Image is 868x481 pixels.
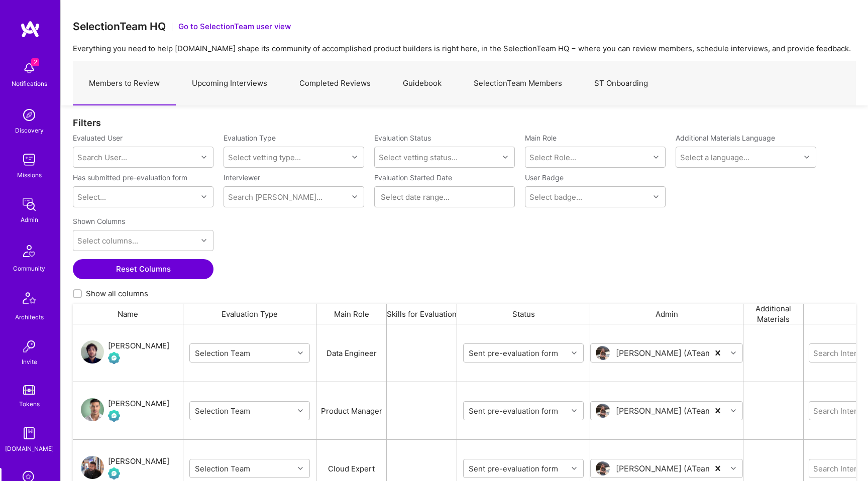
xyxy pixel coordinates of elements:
img: Invite [19,336,39,356]
div: Status [457,304,590,324]
label: Interviewer [224,173,364,182]
a: User Avatar[PERSON_NAME]Evaluation Call Pending [81,398,169,424]
button: Go to SelectionTeam user view [178,21,291,32]
div: Community [13,263,45,274]
div: Select Role... [529,152,576,163]
div: [PERSON_NAME] [108,455,169,467]
label: Shown Columns [73,216,125,226]
div: Discovery [15,125,44,136]
i: icon Chevron [731,466,736,471]
img: User Avatar [596,346,610,360]
div: Missions [17,170,42,180]
i: icon Chevron [572,466,577,471]
label: Has submitted pre-evaluation form [73,173,187,182]
img: logo [20,20,40,38]
div: [PERSON_NAME] [108,340,169,352]
label: Evaluation Started Date [374,173,515,182]
i: icon Chevron [298,408,303,413]
i: icon Chevron [654,155,659,160]
label: Main Role [525,133,666,143]
img: Evaluation Call Pending [108,467,120,479]
img: admin teamwork [19,194,39,214]
p: Everything you need to help [DOMAIN_NAME] shape its community of accomplished product builders is... [73,43,856,54]
label: Evaluated User [73,133,213,143]
img: Evaluation Call Pending [108,352,120,364]
div: Filters [73,117,856,128]
div: Select badge... [529,192,582,202]
div: Product Manager [316,382,387,439]
img: discovery [19,105,39,125]
a: SelectionTeam Members [458,62,578,105]
i: icon Chevron [503,155,508,160]
div: Admin [590,304,743,324]
div: Additional Materials [743,304,804,324]
div: Data Engineer [316,324,387,382]
i: icon Chevron [572,350,577,355]
div: Notifications [12,78,47,89]
img: Evaluation Call Pending [108,410,120,422]
img: User Avatar [81,340,104,364]
img: teamwork [19,150,39,170]
div: Search [PERSON_NAME]... [228,192,322,202]
button: Reset Columns [73,259,213,279]
i: icon Chevron [352,155,357,160]
img: Architects [17,288,41,312]
div: Architects [15,312,44,322]
img: User Avatar [596,461,610,475]
h3: SelectionTeam HQ [73,20,166,33]
a: User Avatar[PERSON_NAME]Evaluation Call Pending [81,340,169,366]
div: Select a language... [680,152,749,163]
div: Evaluation Type [183,304,316,324]
div: Name [73,304,183,324]
label: Additional Materials Language [676,133,775,143]
i: icon Chevron [731,350,736,355]
img: User Avatar [596,404,610,418]
div: [DOMAIN_NAME] [5,443,54,454]
div: Select vetting status... [379,152,458,163]
span: 2 [31,58,39,66]
img: User Avatar [81,398,104,421]
a: Members to Review [73,62,176,105]
a: ST Onboarding [578,62,664,105]
i: icon Chevron [201,155,206,160]
span: Show all columns [86,288,148,299]
a: Guidebook [387,62,458,105]
div: Select vetting type... [228,152,301,163]
div: Admin [21,214,38,225]
i: icon Chevron [654,194,659,199]
i: icon Chevron [298,350,303,355]
div: Invite [22,356,37,367]
label: Evaluation Status [374,133,431,143]
img: User Avatar [81,456,104,479]
i: icon Chevron [572,408,577,413]
i: icon Chevron [731,408,736,413]
div: [PERSON_NAME] [108,398,169,410]
div: Search User... [77,152,127,163]
div: Skills for Evaluation [387,304,457,324]
div: Select... [77,192,106,202]
input: Select date range... [381,192,508,202]
label: User Badge [525,173,564,182]
label: Evaluation Type [224,133,276,143]
div: Main Role [316,304,387,324]
a: Upcoming Interviews [176,62,283,105]
i: icon Chevron [804,155,809,160]
img: bell [19,58,39,78]
img: Community [17,239,41,263]
i: icon Chevron [298,466,303,471]
i: icon Chevron [352,194,357,199]
div: Tokens [19,399,40,409]
a: Completed Reviews [283,62,387,105]
div: Select columns... [77,235,138,246]
i: icon Chevron [201,238,206,243]
img: tokens [23,385,35,395]
img: guide book [19,423,39,443]
i: icon Chevron [201,194,206,199]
